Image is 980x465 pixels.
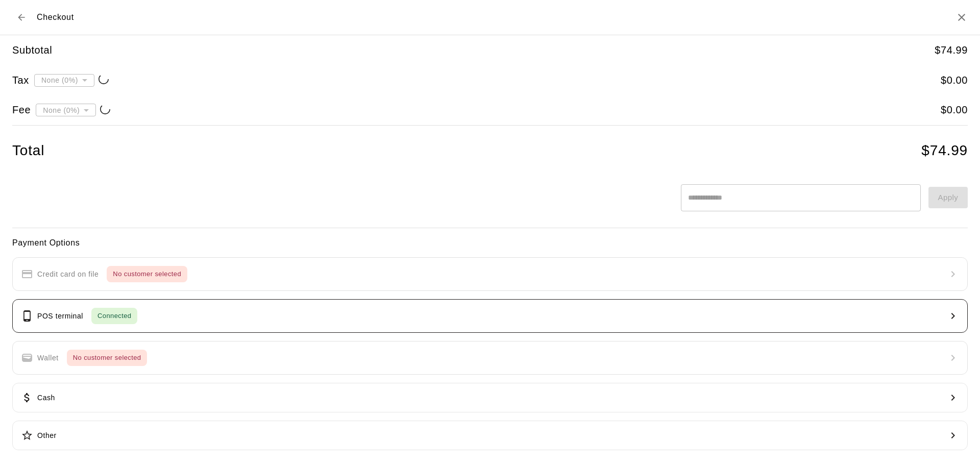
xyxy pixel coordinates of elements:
[34,70,94,89] div: None (0%)
[91,310,137,322] span: Connected
[37,393,55,403] p: Cash
[12,8,31,27] button: Back to cart
[935,43,968,57] h5: $ 74.99
[37,430,57,441] p: Other
[12,299,968,333] button: POS terminalConnected
[12,383,968,412] button: Cash
[941,74,968,87] h5: $ 0.00
[12,142,44,160] h4: Total
[955,11,968,23] button: Close
[12,8,74,27] div: Checkout
[36,101,96,119] div: None (0%)
[921,142,968,160] h4: $ 74.99
[12,74,29,87] h5: Tax
[37,311,83,322] p: POS terminal
[12,43,52,57] h5: Subtotal
[941,103,968,117] h5: $ 0.00
[12,421,968,450] button: Other
[12,236,968,250] h6: Payment Options
[12,103,31,117] h5: Fee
